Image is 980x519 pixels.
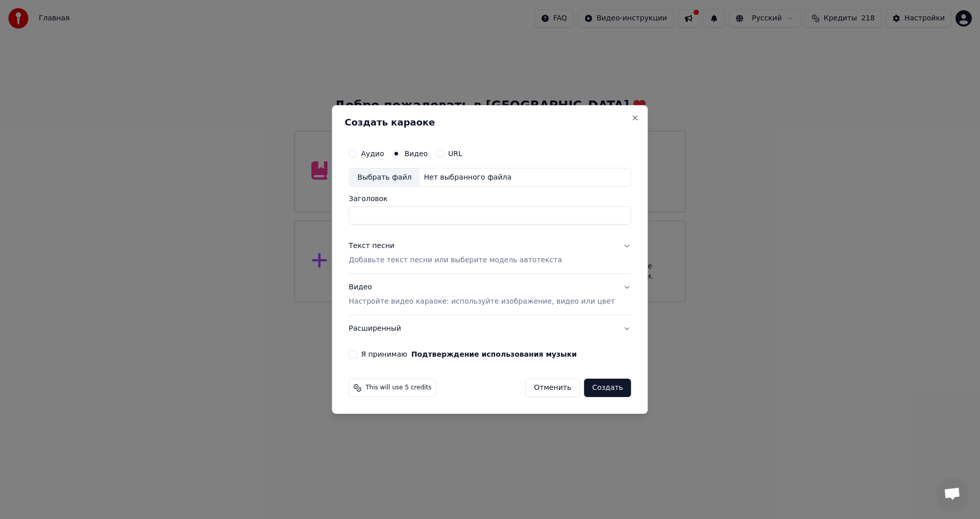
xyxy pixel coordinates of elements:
[349,233,631,274] button: Текст песниДобавьте текст песни или выберите модель автотекста
[349,315,631,342] button: Расширенный
[349,168,420,187] div: Выбрать файл
[349,275,631,315] button: ВидеоНастройте видео караоке: используйте изображение, видео или цвет
[365,384,431,392] span: This will use 5 credits
[420,172,516,183] div: Нет выбранного файла
[349,256,562,266] p: Добавьте текст песни или выберите модель автотекста
[404,150,428,157] label: Видео
[345,118,635,127] h2: Создать караоке
[525,379,580,397] button: Отменить
[349,241,395,252] div: Текст песни
[349,283,615,307] div: Видео
[584,379,631,397] button: Создать
[349,195,631,203] label: Заголовок
[411,351,577,358] button: Я принимаю
[349,296,615,307] p: Настройте видео караоке: используйте изображение, видео или цвет
[361,150,384,157] label: Аудио
[361,351,577,358] label: Я принимаю
[448,150,462,157] label: URL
